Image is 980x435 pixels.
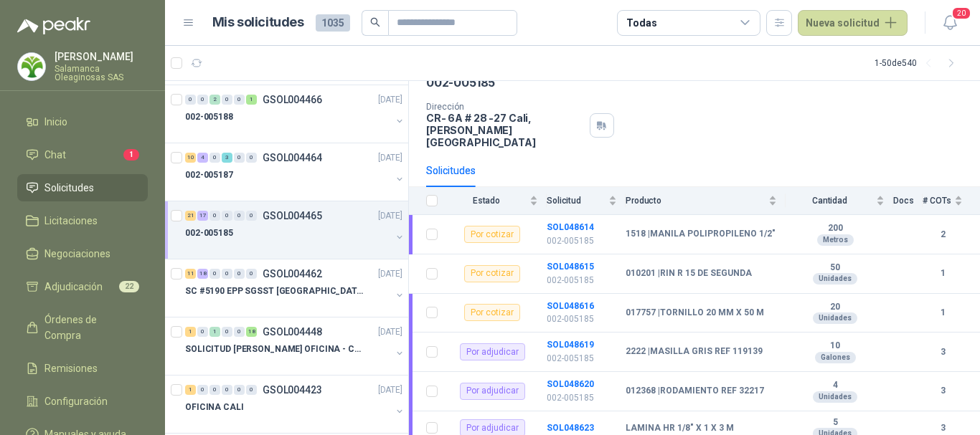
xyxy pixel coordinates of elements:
[923,421,963,435] b: 3
[222,327,232,337] div: 0
[197,269,208,279] div: 18
[44,180,94,196] span: Solicitudes
[185,401,244,414] p: OFICINA CALI
[209,211,220,221] div: 0
[923,187,980,215] th: # COTs
[547,352,617,365] p: 002-005185
[44,279,103,295] span: Adjudicación
[923,196,951,206] span: # COTs
[222,269,232,279] div: 0
[951,6,971,20] span: 20
[626,386,764,397] b: 012368 | RODAMIENTO REF 32217
[547,301,594,311] a: SOL048616
[44,393,108,409] span: Configuración
[378,151,402,165] p: [DATE]
[209,153,220,163] div: 0
[197,327,208,337] div: 0
[246,327,257,337] div: 18
[17,388,148,415] a: Configuración
[185,343,364,356] p: SOLICITUD [PERSON_NAME] OFICINA - CALI
[426,112,584,148] p: CR- 6A # 28 -27 Cali , [PERSON_NAME][GEOGRAPHIC_DATA]
[378,325,402,339] p: [DATE]
[44,213,98,229] span: Licitaciones
[185,285,364,298] p: SC #5190 EPP SGSST [GEOGRAPHIC_DATA]
[246,385,257,395] div: 0
[263,269,322,279] p: GSOL004462
[234,327,245,337] div: 0
[209,327,220,337] div: 1
[246,269,257,279] div: 0
[222,95,232,105] div: 0
[786,196,873,206] span: Cantidad
[923,345,963,359] b: 3
[185,168,233,182] p: 002-005187
[786,302,885,313] b: 20
[626,268,752,279] b: 010201 | RIN R 15 DE SEGUNDA
[209,269,220,279] div: 0
[923,306,963,320] b: 1
[263,211,322,221] p: GSOL004465
[378,383,402,397] p: [DATE]
[222,211,232,221] div: 0
[786,187,893,215] th: Cantidad
[464,265,520,282] div: Por cotizar
[547,379,594,389] a: SOL048620
[464,226,520,243] div: Por cotizar
[547,262,594,272] a: SOL048615
[222,385,232,395] div: 0
[378,93,402,107] p: [DATE]
[547,196,606,206] span: Solicitud
[185,381,405,427] a: 1 0 0 0 0 0 GSOL004423[DATE] OFICINA CALI
[626,187,786,215] th: Producto
[547,391,617,405] p: 002-005185
[937,10,963,36] button: 20
[185,95,196,105] div: 0
[263,385,322,395] p: GSOL004423
[44,246,110,262] span: Negociaciones
[817,234,854,246] div: Metros
[426,75,495,90] p: 002-005185
[626,346,763,358] b: 2222 | MASILLA GRIS REF 119139
[786,223,885,234] b: 200
[263,95,322,105] p: GSOL004466
[446,196,527,206] span: Estado
[246,153,257,163] div: 0
[17,174,148,201] a: Solicitudes
[234,95,245,105] div: 0
[17,240,148,267] a: Negociaciones
[786,380,885,391] b: 4
[923,228,963,242] b: 2
[17,17,90,34] img: Logo peakr
[547,222,594,232] a: SOL048614
[44,114,67,130] span: Inicio
[813,312,857,324] div: Unidades
[222,153,232,163] div: 3
[798,10,908,36] button: Nueva solicitud
[185,207,405,253] a: 21 17 0 0 0 0 GSOL004465[DATE] 002-005185
[923,267,963,280] b: 1
[786,417,885,429] b: 5
[370,17,380,27] span: search
[547,423,594,433] b: SOL048623
[263,327,322,337] p: GSOL004448
[185,226,233,240] p: 002-005185
[123,149,139,161] span: 1
[875,52,963,75] div: 1 - 50 de 540
[17,108,148,135] a: Inicio
[197,95,208,105] div: 0
[185,269,196,279] div: 11
[185,91,405,137] a: 0 0 2 0 0 1 GSOL004466[DATE] 002-005188
[197,153,208,163] div: 4
[626,307,764,319] b: 017757 | TORNILLO 20 MM X 50 M
[626,423,734,434] b: LAMINA HR 1/8" X 1 X 3 M
[426,102,584,112] p: Dirección
[55,64,148,82] p: Salamanca Oleaginosas SAS
[55,52,148,62] p: [PERSON_NAME]
[185,211,196,221] div: 21
[547,340,594,350] a: SOL048619
[185,385,196,395] div: 1
[626,229,776,240] b: 1518 | MANILA POLIPROPILENO 1/2"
